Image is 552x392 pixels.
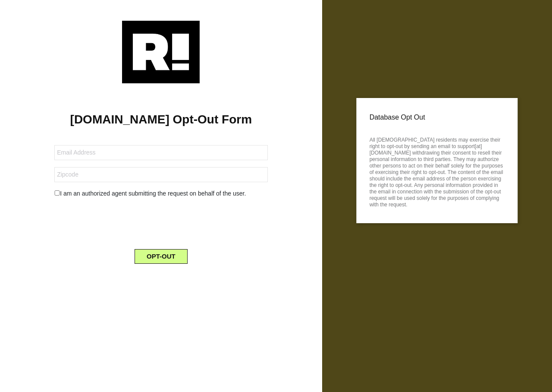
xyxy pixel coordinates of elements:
[13,112,309,127] h1: [DOMAIN_NAME] Opt-Out Form
[54,167,267,182] input: Zipcode
[48,189,274,198] div: I am an authorized agent submitting the request on behalf of the user.
[135,249,188,264] button: OPT-OUT
[122,21,200,83] img: Retention.com
[95,205,226,239] iframe: reCAPTCHA
[370,134,505,208] p: All [DEMOGRAPHIC_DATA] residents may exercise their right to opt-out by sending an email to suppo...
[54,145,267,160] input: Email Address
[370,111,505,124] p: Database Opt Out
